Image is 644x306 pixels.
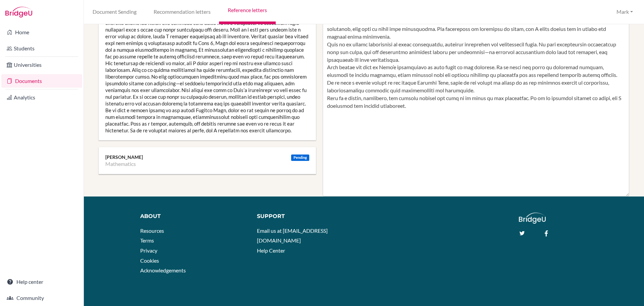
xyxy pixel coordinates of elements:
[140,267,186,273] a: Acknowledgements
[140,237,154,244] a: Terms
[257,213,358,220] div: Support
[5,7,32,17] img: Bridge-U
[1,74,82,88] a: Documents
[140,247,157,254] a: Privacy
[1,275,82,289] a: Help center
[105,154,309,161] div: [PERSON_NAME]
[1,91,82,104] a: Analytics
[291,155,309,161] div: Pending
[1,291,82,305] a: Community
[1,26,82,39] a: Home
[257,227,328,244] a: Email us at [EMAIL_ADDRESS][DOMAIN_NAME]
[140,257,159,264] a: Cookies
[257,247,285,254] a: Help Center
[140,227,164,234] a: Resources
[140,213,247,220] div: About
[99,6,316,140] div: Lo ip do sitametc ad elitseddo Eius. Te in ut laboreetdol magnaali eni admini veniamq nostr exerc...
[519,213,546,224] img: logo_white@2x-f4f0deed5e89b7ecb1c2cc34c3e3d731f90f0f143d5ea2071677605dd97b5244.png
[1,58,82,72] a: Universities
[1,42,82,55] a: Students
[105,161,136,167] li: Mathematics
[613,6,636,18] button: Mark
